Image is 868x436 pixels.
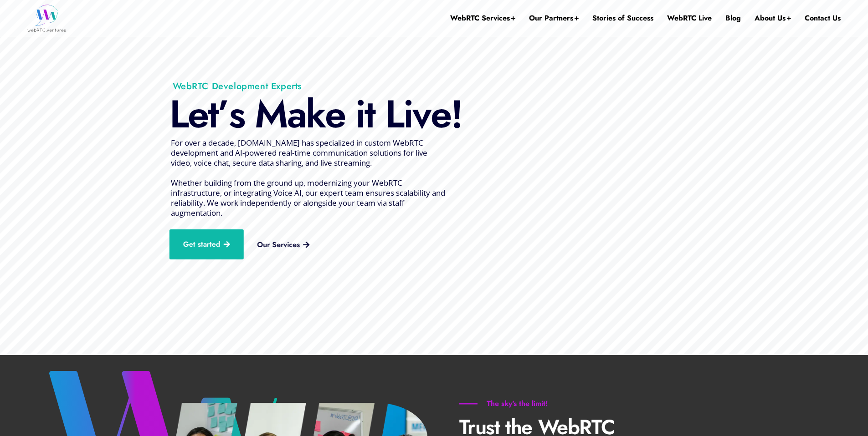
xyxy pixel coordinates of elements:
div: i [403,94,412,135]
div: ! [451,94,462,135]
div: t [208,94,218,135]
img: WebRTC.ventures [27,5,66,32]
div: i [355,94,365,135]
a: Get started [169,229,243,259]
h1: WebRTC Development Experts [145,81,445,92]
div: L [385,94,403,135]
h6: The sky's the limit! [459,399,575,408]
div: a [287,94,306,135]
div: e [188,94,208,135]
div: e [325,94,345,135]
span: For over a decade, [DOMAIN_NAME] has specialized in custom WebRTC development and AI-powered real... [171,137,445,218]
div: t [365,94,375,135]
div: e [431,94,451,135]
a: Our Services [243,234,323,256]
div: L [169,94,188,135]
span: Whether building from the ground up, modernizing your WebRTC infrastructure, or integrating Voice... [171,177,445,218]
div: s [229,94,244,135]
div: v [412,94,431,135]
div: k [306,94,325,135]
div: M [255,94,287,135]
div: ’ [218,94,229,135]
